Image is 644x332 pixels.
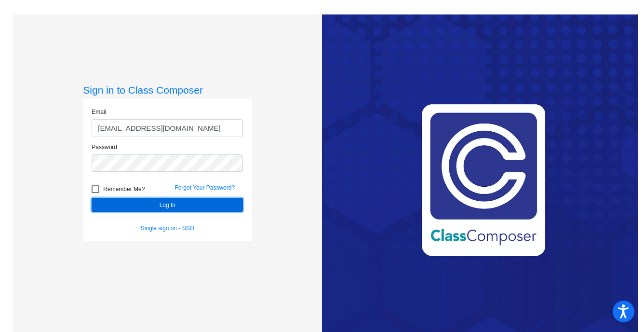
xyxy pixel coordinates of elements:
label: Email [92,108,106,116]
a: Single sign on - SSO [141,225,194,232]
h3: Sign in to Class Composer [83,84,252,96]
a: Forgot Your Password? [174,184,235,191]
label: Password [92,143,117,152]
button: Log In [92,198,243,212]
span: Remember Me? [103,183,145,195]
